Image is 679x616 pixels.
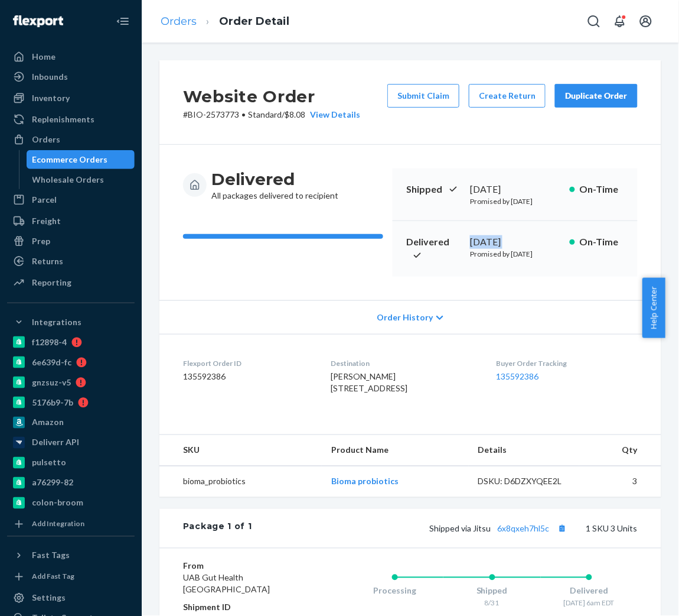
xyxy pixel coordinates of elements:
a: Reporting [7,273,135,292]
th: SKU [159,435,322,466]
div: Prep [32,235,50,247]
dt: Flexport Order ID [183,358,312,368]
span: Order History [377,312,433,323]
div: Package 1 of 1 [183,521,252,536]
div: Home [32,51,56,63]
span: • [241,109,246,119]
button: Open Search Box [582,9,606,33]
a: Inbounds [7,67,135,86]
div: [DATE] 6am EDT [541,598,638,608]
button: Close Navigation [111,9,135,33]
a: Home [7,47,135,66]
div: Deliverr API [32,437,79,449]
div: Wholesale Orders [32,174,105,186]
button: View Details [305,109,360,121]
a: Inventory [7,89,135,108]
a: Returns [7,252,135,271]
span: UAB Gut Health [GEOGRAPHIC_DATA] [183,573,270,595]
div: Parcel [32,194,57,206]
a: Freight [7,212,135,231]
div: gnzsuz-v5 [32,377,71,388]
a: Wholesale Orders [27,170,135,189]
a: Deliverr API [7,433,135,452]
p: # BIO-2573773 / $8.08 [183,109,360,121]
div: Returns [32,255,63,267]
dt: Shipment ID [183,602,299,614]
div: DSKU: D6DZXYQEE2L [478,476,570,488]
dt: Destination [331,358,478,368]
p: Shipped [407,183,461,196]
p: Delivered [407,235,461,262]
div: Integrations [32,316,81,328]
div: f12898-4 [32,336,67,348]
a: pulsetto [7,453,135,472]
dd: 135592386 [183,371,312,382]
a: f12898-4 [7,333,135,352]
img: Flexport logo [13,15,63,27]
a: Add Integration [7,517,135,531]
button: Submit Claim [387,84,459,108]
a: gnzsuz-v5 [7,373,135,392]
div: a76299-82 [32,477,73,489]
div: Duplicate Order [565,90,628,102]
div: Orders [32,134,60,145]
a: Add Fast Tag [7,570,135,584]
a: colon-broom [7,494,135,513]
th: Product Name [322,435,468,466]
p: On-Time [580,183,623,196]
a: Bioma probiotics [331,476,399,487]
h2: Website Order [183,84,360,109]
div: 8/31 [443,598,540,608]
p: On-Time [580,235,623,249]
button: Fast Tags [7,546,135,565]
a: Ecommerce Orders [27,150,135,169]
div: Processing [347,585,443,597]
a: a76299-82 [7,474,135,492]
dt: Buyer Order Tracking [497,358,638,368]
a: 6e639d-fc [7,353,135,372]
p: Promised by [DATE] [470,196,560,206]
button: Help Center [642,278,665,338]
a: Orders [161,15,197,28]
a: Settings [7,589,135,608]
div: colon-broom [32,497,83,509]
button: Open notifications [608,9,632,33]
a: Amazon [7,413,135,432]
a: Parcel [7,190,135,209]
a: 6x8qxeh7hl5c [498,524,550,534]
div: Reporting [32,277,71,288]
span: Shipped via Jitsu [430,524,570,534]
button: Create Return [469,84,546,108]
div: pulsetto [32,457,66,469]
th: Qty [579,435,661,466]
div: Amazon [32,417,64,429]
div: [DATE] [470,183,560,196]
div: Freight [32,215,61,227]
div: Inventory [32,92,70,104]
div: All packages delivered to recipient [211,168,338,202]
dt: From [183,560,299,572]
div: [DATE] [470,235,560,249]
td: 3 [579,466,661,497]
div: Ecommerce Orders [32,154,108,166]
a: Order Detail [219,15,289,28]
div: Add Integration [32,519,84,529]
a: Orders [7,130,135,149]
a: 5176b9-7b [7,393,135,412]
div: 6e639d-fc [32,356,71,368]
div: Shipped [443,585,540,597]
div: 1 SKU 3 Units [252,521,638,536]
ol: breadcrumbs [151,4,299,39]
button: Integrations [7,313,135,332]
button: Copy tracking number [554,521,570,536]
div: Add Fast Tag [32,572,74,582]
div: Settings [32,592,66,604]
div: 5176b9-7b [32,397,73,408]
td: bioma_probiotics [159,466,322,497]
div: Replenishments [32,114,94,125]
th: Details [469,435,579,466]
div: Delivered [541,585,638,597]
div: Inbounds [32,71,68,83]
